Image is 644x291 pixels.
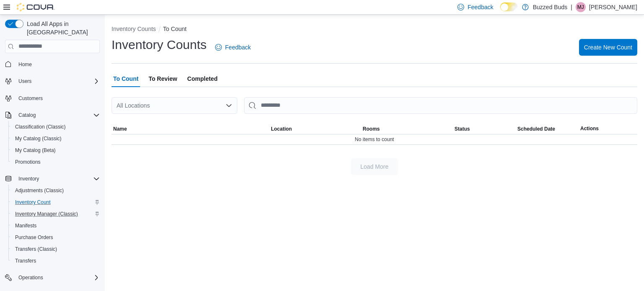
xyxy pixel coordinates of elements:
[467,3,493,11] span: Feedback
[148,70,177,87] span: To Review
[15,234,53,241] span: Purchase Orders
[12,209,81,219] a: Inventory Manager (Classic)
[212,39,254,56] a: Feedback
[187,70,218,87] span: Completed
[15,174,42,184] button: Inventory
[15,211,78,217] span: Inventory Manager (Classic)
[15,199,51,206] span: Inventory Count
[8,185,103,196] button: Adjustments (Classic)
[112,25,637,35] nav: An example of EuiBreadcrumbs
[8,232,103,243] button: Purchase Orders
[12,209,100,219] span: Inventory Manager (Classic)
[2,109,103,121] button: Catalog
[15,135,62,142] span: My Catalog (Classic)
[15,222,36,229] span: Manifests
[517,126,555,132] span: Scheduled Date
[580,125,599,132] span: Actions
[516,124,579,134] button: Scheduled Date
[271,126,292,132] span: Location
[12,157,44,167] a: Promotions
[2,173,103,185] button: Inventory
[12,221,40,231] a: Manifests
[12,185,100,196] span: Adjustments (Classic)
[226,102,232,109] button: Open list of options
[12,197,54,207] a: Inventory Count
[15,93,46,103] a: Customers
[579,39,637,56] button: Create New Count
[12,157,100,167] span: Promotions
[17,3,55,11] img: Cova
[12,244,60,254] a: Transfers (Classic)
[361,162,389,171] span: Load More
[23,20,100,36] span: Load All Apps in [GEOGRAPHIC_DATA]
[18,61,32,68] span: Home
[361,124,453,134] button: Rooms
[112,26,156,32] button: Inventory Counts
[12,145,59,155] a: My Catalog (Beta)
[15,246,57,252] span: Transfers (Classic)
[12,232,100,242] span: Purchase Orders
[12,134,100,144] span: My Catalog (Classic)
[500,3,518,11] input: Dark Mode
[18,78,31,85] span: Users
[589,2,637,12] p: [PERSON_NAME]
[15,110,100,120] span: Catalog
[15,124,66,130] span: Classification (Classic)
[8,243,103,255] button: Transfers (Classic)
[500,11,501,12] span: Dark Mode
[113,70,138,87] span: To Count
[453,124,516,134] button: Status
[584,43,632,52] span: Create New Count
[8,196,103,208] button: Inventory Count
[8,220,103,232] button: Manifests
[12,122,100,132] span: Classification (Classic)
[269,124,361,134] button: Location
[576,2,586,12] div: Maggie Jerstad
[15,147,56,154] span: My Catalog (Beta)
[15,93,100,103] span: Customers
[12,197,100,207] span: Inventory Count
[577,2,584,12] span: MJ
[2,272,103,283] button: Operations
[12,232,57,242] a: Purchase Orders
[15,59,100,70] span: Home
[8,121,103,133] button: Classification (Classic)
[12,256,100,266] span: Transfers
[533,2,568,12] p: Buzzed Buds
[15,76,100,86] span: Users
[8,133,103,144] button: My Catalog (Classic)
[15,187,64,194] span: Adjustments (Classic)
[15,159,41,165] span: Promotions
[2,92,103,104] button: Customers
[8,255,103,267] button: Transfers
[8,144,103,156] button: My Catalog (Beta)
[15,76,35,86] button: Users
[15,174,100,184] span: Inventory
[225,43,251,52] span: Feedback
[163,26,187,32] button: To Count
[18,95,43,102] span: Customers
[113,126,127,132] span: Name
[2,58,103,70] button: Home
[15,110,39,120] button: Catalog
[351,158,398,175] button: Load More
[12,185,67,196] a: Adjustments (Classic)
[8,208,103,220] button: Inventory Manager (Classic)
[355,136,394,143] span: No items to count
[18,112,36,118] span: Catalog
[12,134,65,144] a: My Catalog (Classic)
[244,97,637,114] input: This is a search bar. After typing your query, hit enter to filter the results lower in the page.
[454,126,470,132] span: Status
[12,122,69,132] a: Classification (Classic)
[2,75,103,87] button: Users
[571,2,572,12] p: |
[363,126,380,132] span: Rooms
[12,256,39,266] a: Transfers
[12,244,100,254] span: Transfers (Classic)
[112,124,269,134] button: Name
[12,145,100,155] span: My Catalog (Beta)
[15,258,36,264] span: Transfers
[18,274,43,281] span: Operations
[18,175,39,182] span: Inventory
[12,221,100,231] span: Manifests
